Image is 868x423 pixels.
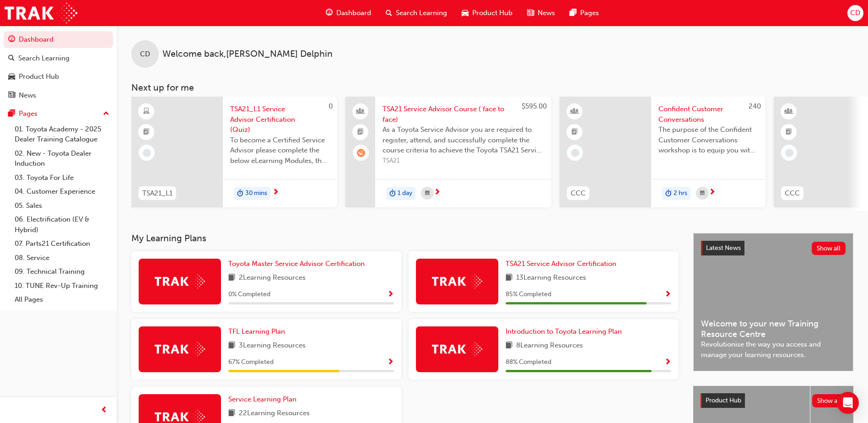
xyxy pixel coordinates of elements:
[580,8,599,18] span: Pages
[228,340,235,352] span: book-icon
[237,188,243,200] span: duration-icon
[786,106,792,118] span: learningResourceType_INSTRUCTOR_LED-icon
[11,251,113,265] a: 08. Service
[749,102,761,110] span: 240
[506,260,616,268] span: TSA21 Service Advisor Certification
[4,87,113,104] a: News
[522,102,547,110] span: $595.00
[506,326,625,337] a: Introduction to Toyota Learning Plan
[143,149,151,157] span: learningRecordVerb_NONE-icon
[387,289,394,300] button: Show Progress
[378,4,454,22] a: search-iconSearch Learning
[383,125,544,156] span: As a Toyota Service Advisor you are required to register, attend, and successfully complete the c...
[425,188,430,199] span: calendar-icon
[4,105,113,122] button: Pages
[245,188,267,199] span: 30 mins
[230,135,330,166] span: To become a Certified Service Advisor please complete the below eLearning Modules, the Service Ad...
[228,357,274,368] span: 67 % Completed
[847,5,863,21] button: CD
[709,189,716,197] span: next-icon
[142,188,173,199] span: TSA21_L1
[228,289,270,300] span: 0 % Completed
[11,122,113,146] a: 01. Toyota Academy - 2025 Dealer Training Catalogue
[454,4,520,22] a: car-iconProduct Hub
[8,110,15,118] span: pages-icon
[228,394,300,405] a: Service Learning Plan
[336,8,371,18] span: Dashboard
[143,106,150,118] span: learningResourceType_ELEARNING-icon
[506,259,620,269] a: TSA21 Service Advisor Certification
[389,188,396,200] span: duration-icon
[162,49,333,60] span: Welcome back , [PERSON_NAME] Delphin
[155,274,205,288] img: Trak
[357,106,364,118] span: people-icon
[383,104,544,125] span: TSA21 Service Advisor Course ( face to face)
[228,395,297,403] span: Service Learning Plan
[693,233,853,371] a: Latest NewsShow allWelcome to your new Training Resource CentreRevolutionise the way you access a...
[664,357,671,368] button: Show Progress
[143,126,150,138] span: booktick-icon
[383,156,544,166] span: TSA21
[664,291,671,299] span: Show Progress
[850,8,860,18] span: CD
[506,289,551,300] span: 85 % Completed
[516,340,583,352] span: 8 Learning Resources
[812,242,846,255] button: Show all
[19,108,38,119] div: Pages
[11,146,113,171] a: 02. New - Toyota Dealer Induction
[674,188,687,199] span: 2 hrs
[11,184,113,199] a: 04. Customer Experience
[434,189,441,197] span: next-icon
[462,7,469,19] span: car-icon
[4,50,113,67] a: Search Learning
[19,90,36,101] div: News
[785,149,793,157] span: learningRecordVerb_NONE-icon
[228,259,368,269] a: Toyota Master Service Advisor Certification
[228,408,235,419] span: book-icon
[812,394,846,407] button: Show all
[101,405,108,416] span: prev-icon
[527,7,534,19] span: news-icon
[117,82,868,93] h3: Next up for me
[11,293,113,307] a: All Pages
[396,8,447,18] span: Search Learning
[664,289,671,300] button: Show Progress
[18,53,70,64] div: Search Learning
[326,7,333,19] span: guage-icon
[658,125,758,156] span: The purpose of the Confident Customer Conversations workshop is to equip you with tools to commun...
[345,97,551,207] a: $595.00TSA21 Service Advisor Course ( face to face)As a Toyota Service Advisor you are required t...
[785,188,800,199] span: CCC
[506,272,512,284] span: book-icon
[8,54,15,63] span: search-icon
[786,126,792,138] span: booktick-icon
[516,272,586,284] span: 13 Learning Resources
[103,108,109,120] span: up-icon
[387,291,394,299] span: Show Progress
[571,188,586,199] span: CCC
[8,36,15,44] span: guage-icon
[155,342,205,356] img: Trak
[387,358,394,367] span: Show Progress
[329,102,333,110] span: 0
[8,73,15,81] span: car-icon
[398,188,412,199] span: 1 day
[472,8,512,18] span: Product Hub
[506,327,622,336] span: Introduction to Toyota Learning Plan
[701,393,846,408] a: Product HubShow all
[19,71,59,82] div: Product Hub
[228,260,365,268] span: Toyota Master Service Advisor Certification
[664,358,671,367] span: Show Progress
[701,319,846,339] span: Welcome to your new Training Resource Centre
[571,149,579,157] span: learningRecordVerb_NONE-icon
[318,4,378,22] a: guage-iconDashboard
[706,244,741,252] span: Latest News
[5,3,77,23] img: Trak
[140,49,150,60] span: CD
[387,357,394,368] button: Show Progress
[665,188,672,200] span: duration-icon
[230,104,330,135] span: TSA21_L1 Service Advisor Certification (Quiz)
[239,340,306,352] span: 3 Learning Resources
[11,199,113,213] a: 05. Sales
